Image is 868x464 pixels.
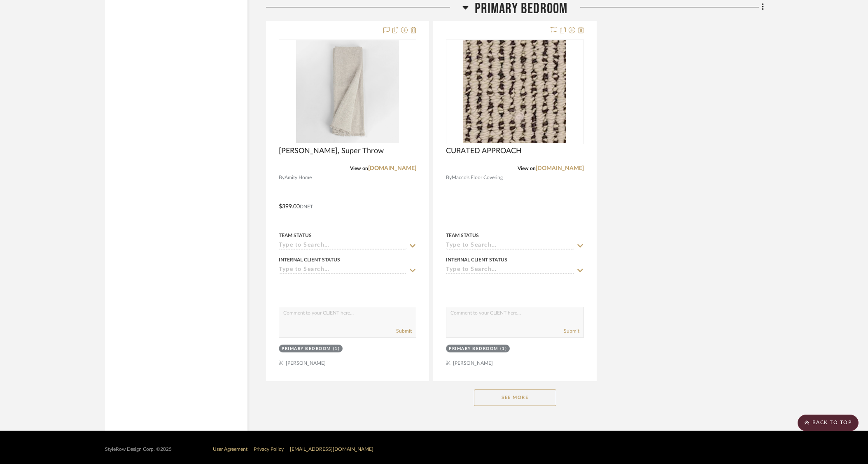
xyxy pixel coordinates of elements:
[446,242,574,250] input: Type to Search…
[536,166,584,171] a: [DOMAIN_NAME]
[279,266,406,274] input: Type to Search…
[213,447,247,452] a: User Agreement
[446,266,574,274] input: Type to Search…
[279,256,340,263] div: Internal Client Status
[798,415,859,431] scroll-to-top-button: BACK TO TOP
[285,174,312,182] span: Amity Home
[279,242,406,250] input: Type to Search…
[463,40,566,143] img: CURATED APPROACH
[290,447,373,452] a: [EMAIL_ADDRESS][DOMAIN_NAME]
[446,256,507,263] div: Internal Client Status
[446,232,479,239] div: Team Status
[474,389,556,406] button: See More
[254,447,284,452] a: Privacy Policy
[564,327,579,335] button: Submit
[105,446,172,452] div: StyleRow Design Corp. ©2025
[446,147,522,156] span: CURATED APPROACH
[282,346,331,352] div: Primary Bedroom
[350,166,368,171] span: View on
[279,147,384,156] span: [PERSON_NAME], Super Throw
[449,346,498,352] div: Primary Bedroom
[446,174,452,182] span: By
[333,346,340,352] div: (1)
[518,166,536,171] span: View on
[279,232,312,239] div: Team Status
[452,174,503,182] span: Macco's Floor Covering
[279,174,285,182] span: By
[296,40,399,143] img: Andrea , Ivory, Super Throw
[368,166,416,171] a: [DOMAIN_NAME]
[500,346,507,352] div: (1)
[396,327,412,335] button: Submit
